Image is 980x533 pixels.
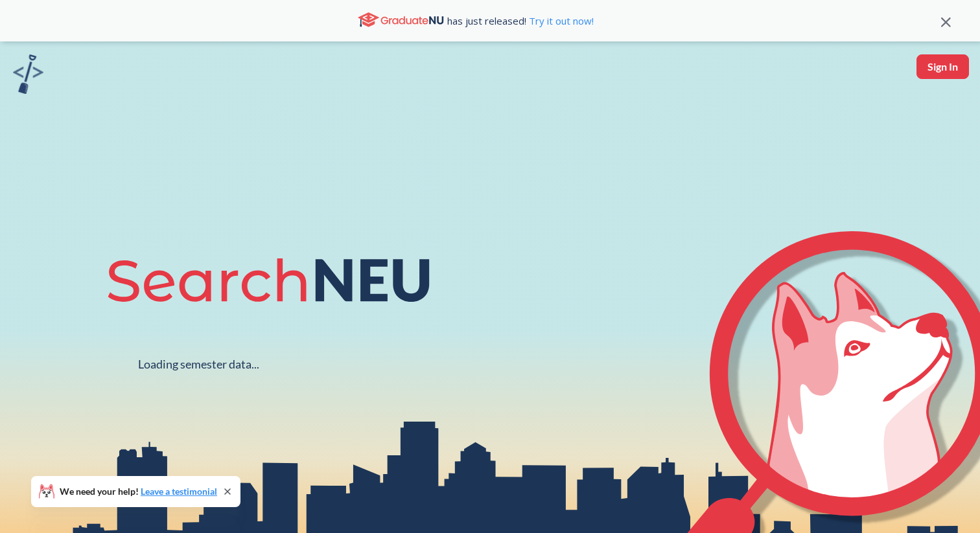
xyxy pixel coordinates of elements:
[13,54,43,98] a: sandbox logo
[916,54,969,79] button: Sign In
[447,14,594,28] span: has just released!
[141,486,217,497] a: Leave a testimonial
[60,487,217,496] span: We need your help!
[138,357,259,372] div: Loading semester data...
[13,54,43,94] img: sandbox logo
[526,14,594,27] a: Try it out now!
